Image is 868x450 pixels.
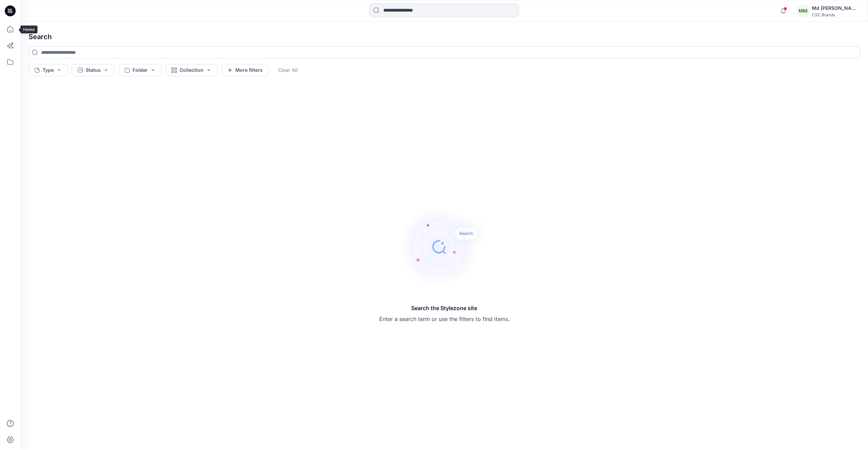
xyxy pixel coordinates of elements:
[166,64,217,76] button: Collection
[403,206,485,288] img: Search the Stylezone site
[812,12,859,17] div: CSC Brands
[797,5,809,17] div: MM
[221,64,268,76] button: More filters
[29,64,68,76] button: Type
[379,315,510,323] p: Enter a search term or use the filters to find items.
[23,27,865,46] h4: Search
[379,304,510,312] h5: Search the Stylezone site
[119,64,162,76] button: Folder
[72,64,115,76] button: Status
[812,4,859,12] div: Md [PERSON_NAME]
